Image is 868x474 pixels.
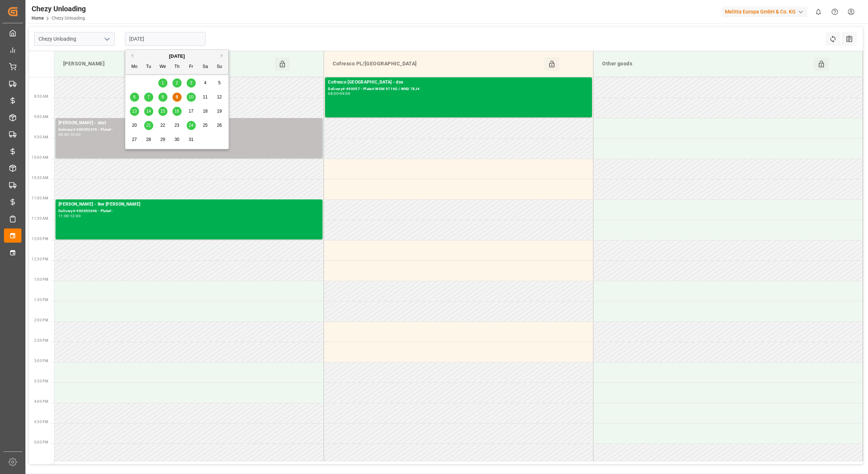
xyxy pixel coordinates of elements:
div: 11:00 [58,214,69,218]
div: Sa [201,62,210,72]
span: 1 [162,80,164,85]
div: Melitta Europa GmbH & Co. KG [722,7,807,17]
span: 11 [203,94,207,100]
div: Su [215,62,224,72]
span: 25 [203,123,207,128]
span: 11:30 AM [32,216,48,220]
span: 5:00 PM [34,440,48,444]
div: Choose Wednesday, October 8th, 2025 [158,93,167,102]
div: Choose Monday, October 20th, 2025 [130,121,139,130]
span: 5 [218,80,221,85]
span: 20 [132,123,137,128]
span: 2 [176,80,178,85]
div: Choose Friday, October 10th, 2025 [187,93,196,102]
div: 10:00 [70,133,81,136]
span: 6 [133,94,136,100]
div: Choose Thursday, October 30th, 2025 [173,135,182,144]
div: Choose Monday, October 6th, 2025 [130,93,139,102]
input: DD.MM.YYYY [125,32,206,46]
div: Cofresco PL/[GEOGRAPHIC_DATA] [330,57,544,71]
div: [PERSON_NAME] - lkw [PERSON_NAME] [58,201,320,208]
span: 17 [188,109,193,114]
div: Choose Wednesday, October 1st, 2025 [158,78,167,88]
span: 27 [132,137,137,142]
span: 16 [174,109,179,114]
div: month 2025-10 [127,76,227,147]
div: Choose Sunday, October 5th, 2025 [215,78,224,88]
span: 4 [204,80,207,85]
div: Cofresco [GEOGRAPHIC_DATA] - dss [328,79,589,86]
span: 8 [162,94,164,100]
span: 9:00 AM [34,115,48,119]
span: 3:00 PM [34,359,48,363]
span: 3 [190,80,192,85]
div: Choose Tuesday, October 7th, 2025 [144,93,153,102]
span: 29 [160,137,165,142]
div: Choose Friday, October 17th, 2025 [187,107,196,116]
div: Choose Sunday, October 26th, 2025 [215,121,224,130]
span: 9 [176,94,178,100]
span: 13 [132,109,137,114]
div: Other goods [599,57,814,71]
div: Delivery#:400053479 - Plate#: [58,127,320,133]
div: We [158,62,167,72]
div: Choose Friday, October 3rd, 2025 [187,78,196,88]
span: 15 [160,109,165,114]
button: Melitta Europa GmbH & Co. KG [722,5,810,19]
div: Delivery#:400053646 - Plate#: [58,208,320,214]
div: Choose Saturday, October 25th, 2025 [201,121,210,130]
span: 10 [188,94,193,100]
div: Choose Tuesday, October 28th, 2025 [144,135,153,144]
span: 8:30 AM [34,94,48,98]
div: [PERSON_NAME] - skat [58,119,320,127]
div: Choose Wednesday, October 22nd, 2025 [158,121,167,130]
span: 10:00 AM [32,155,48,159]
span: 2:00 PM [34,318,48,322]
div: Choose Sunday, October 19th, 2025 [215,107,224,116]
span: 3:30 PM [34,379,48,383]
button: Previous Month [129,53,133,58]
span: 11:00 AM [32,196,48,200]
div: Choose Saturday, October 11th, 2025 [201,93,210,102]
a: Home [32,16,44,21]
span: 28 [146,137,151,142]
span: 12 [217,94,222,100]
div: - [69,214,70,218]
button: Help Center [827,4,843,20]
div: Choose Wednesday, October 29th, 2025 [158,135,167,144]
div: 08:00 [328,92,338,95]
span: 21 [146,123,151,128]
div: Choose Thursday, October 23rd, 2025 [173,121,182,130]
div: Th [173,62,182,72]
span: 14 [146,109,151,114]
div: Chezy Unloading [32,3,86,14]
div: Delivery#:490057 - Plate#:WGM 9714G / WND 78J4 [328,86,589,92]
span: 9:30 AM [34,135,48,139]
div: Fr [187,62,196,72]
div: Choose Thursday, October 2nd, 2025 [173,78,182,88]
div: Choose Thursday, October 9th, 2025 [173,93,182,102]
div: 09:00 [340,92,350,95]
span: 18 [203,109,207,114]
button: Next Month [221,53,225,58]
span: 12:00 PM [32,237,48,241]
span: 1:00 PM [34,277,48,281]
span: 2:30 PM [34,339,48,343]
span: 26 [217,123,222,128]
button: show 0 new notifications [810,4,827,20]
span: 4:00 PM [34,400,48,404]
div: Choose Monday, October 13th, 2025 [130,107,139,116]
span: 31 [188,137,193,142]
span: 12:30 PM [32,257,48,261]
span: 23 [174,123,179,128]
span: 24 [188,123,193,128]
div: [PERSON_NAME] [60,57,275,71]
span: 7 [147,94,150,100]
div: Choose Friday, October 31st, 2025 [187,135,196,144]
span: 4:30 PM [34,420,48,424]
div: Choose Friday, October 24th, 2025 [187,121,196,130]
span: 22 [160,123,165,128]
div: Choose Wednesday, October 15th, 2025 [158,107,167,116]
div: - [338,92,340,95]
span: 30 [174,137,179,142]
